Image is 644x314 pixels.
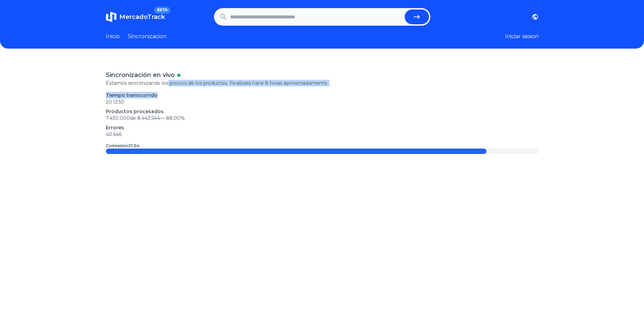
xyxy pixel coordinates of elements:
p: Tiempo transcurrido [106,92,539,99]
button: Iniciar sesion [505,32,539,41]
span: MercadoTrack [119,13,165,21]
a: MercadoTrackBETA [106,11,165,22]
time: 21:04 [128,143,139,148]
span: 88.00 % [166,115,185,121]
p: Comienzo [106,143,139,149]
img: MercadoTrack [106,11,117,22]
p: 7.430.000 de 8.443.544 — [106,115,539,122]
a: Sincronizacion [128,32,167,41]
p: Sincronización en vivo [106,70,175,80]
p: Productos procesados [106,108,539,115]
time: 20:12:50 [106,99,124,105]
p: Estamos sincronizando los precios de los productos. Finalizará hace 8 horas aproximadamente. [106,80,539,86]
span: BETA [154,7,170,14]
a: Inicio [106,32,120,41]
p: Errores [106,124,539,131]
p: 40.646 [106,131,539,138]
